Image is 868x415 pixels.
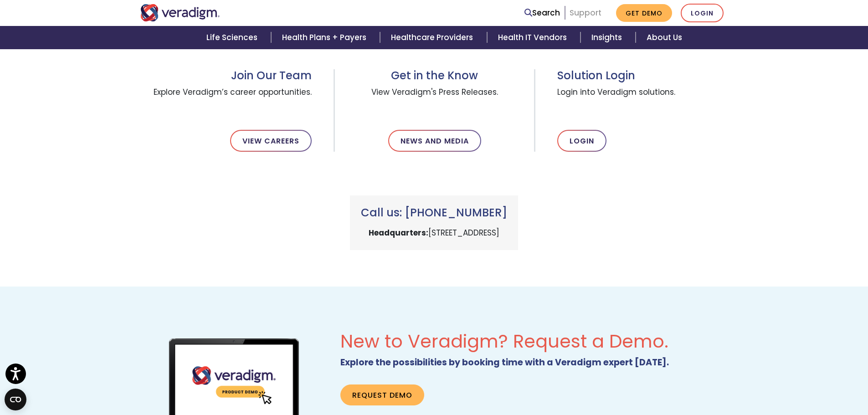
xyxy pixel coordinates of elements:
[361,227,507,239] p: [STREET_ADDRESS]
[616,4,672,22] a: Get Demo
[557,69,728,82] h3: Solution Login
[340,384,424,405] a: Request Demo
[340,356,728,370] p: Explore the possibilities by booking time with a Veradigm expert [DATE].
[361,206,507,220] h3: Call us: [PHONE_NUMBER]
[380,26,487,49] a: Healthcare Providers
[524,7,560,19] a: Search
[357,69,512,82] h3: Get in the Know
[140,69,312,82] h3: Join Our Team
[5,389,26,410] button: Open CMP widget
[557,130,606,152] a: Login
[388,130,481,152] a: News and Media
[557,82,728,115] span: Login into Veradigm solutions.
[487,26,580,49] a: Health IT Vendors
[230,130,312,152] a: View Careers
[271,26,380,49] a: Health Plans + Payers
[357,82,512,115] span: View Veradigm's Press Releases.
[369,227,428,238] strong: Headquarters:
[340,330,728,352] h2: New to Veradigm? Request a Demo.
[681,4,724,22] a: Login
[693,349,857,404] iframe: Drift Chat Widget
[580,26,636,49] a: Insights
[636,26,693,49] a: About Us
[195,26,271,49] a: Life Sciences
[140,4,220,21] img: Veradigm logo
[570,7,601,18] a: Support
[140,82,312,115] span: Explore Veradigm’s career opportunities.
